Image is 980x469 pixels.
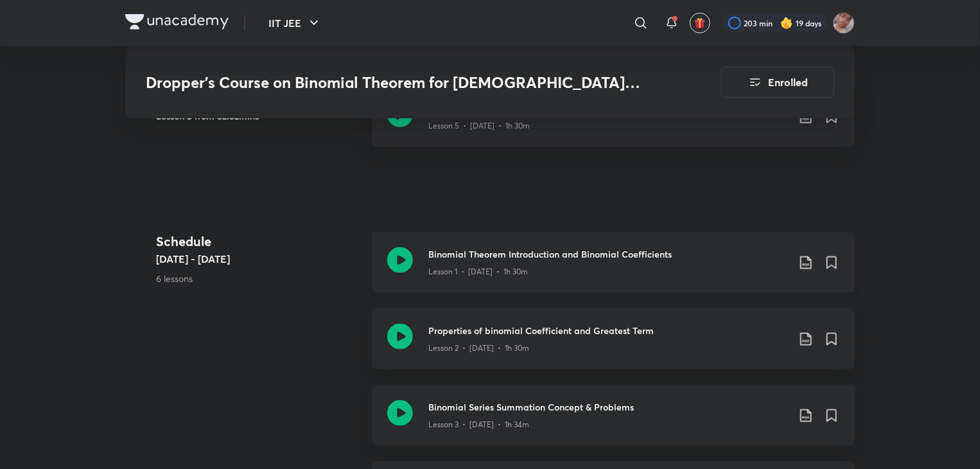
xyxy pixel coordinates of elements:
[428,419,529,430] p: Lesson 3 • [DATE] • 1h 34m
[428,324,788,337] h3: Properties of binomial Coefficient and Greatest Term
[372,232,855,308] a: Binomial Theorem Introduction and Binomial CoefficientsLesson 1 • [DATE] • 1h 30m
[428,247,788,261] h3: Binomial Theorem Introduction and Binomial Coefficients
[125,14,229,33] a: Company Logo
[372,308,855,385] a: Properties of binomial Coefficient and Greatest TermLesson 2 • [DATE] • 1h 30m
[156,272,362,285] p: 6 lessons
[428,400,788,414] h3: Binomial Series Summation Concept & Problems
[428,120,530,132] p: Lesson 5 • [DATE] • 1h 30m
[125,14,229,30] img: Company Logo
[156,251,362,267] h5: [DATE] - [DATE]
[428,342,529,354] p: Lesson 2 • [DATE] • 1h 30m
[428,266,528,278] p: Lesson 1 • [DATE] • 1h 30m
[261,10,329,36] button: IIT JEE
[721,67,834,98] button: Enrolled
[694,17,706,29] img: avatar
[780,17,793,30] img: streak
[156,232,362,251] h4: Schedule
[833,12,855,34] img: Rahul 2026
[690,13,710,33] button: avatar
[146,73,649,92] h3: Dropper's Course on Binomial Theorem for [DEMOGRAPHIC_DATA] 2026
[372,86,855,163] a: Miscellaneous Series & Binomial theorem for any indexLesson 5 • [DATE] • 1h 30m
[372,385,855,461] a: Binomial Series Summation Concept & ProblemsLesson 3 • [DATE] • 1h 34m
